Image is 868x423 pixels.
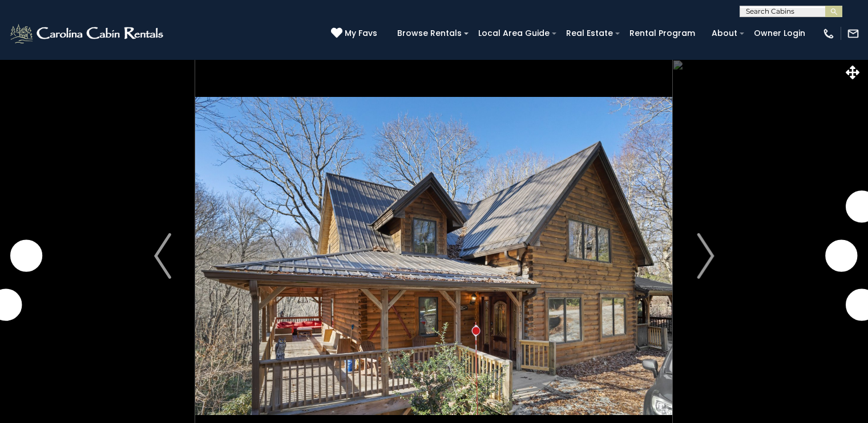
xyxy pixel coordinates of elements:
[9,22,167,45] img: White-1-2.png
[331,27,380,40] a: My Favs
[560,25,619,42] a: Real Estate
[391,25,467,42] a: Browse Rentals
[847,27,859,40] img: mail-regular-white.png
[697,233,714,279] img: arrow
[822,27,835,40] img: phone-regular-white.png
[706,25,743,42] a: About
[473,25,555,42] a: Local Area Guide
[624,25,701,42] a: Rental Program
[748,25,811,42] a: Owner Login
[154,233,171,279] img: arrow
[345,27,377,39] span: My Favs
